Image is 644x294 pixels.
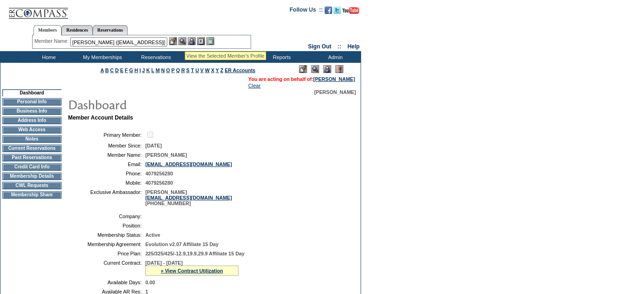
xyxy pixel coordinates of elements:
a: N [161,67,165,73]
a: M [156,67,160,73]
img: pgTtlDashboard.gif [68,95,254,114]
a: Q [176,67,180,73]
a: [EMAIL_ADDRESS][DOMAIN_NAME] [145,195,232,200]
td: Notes [2,135,62,143]
td: Membership Agreement: [72,241,142,247]
img: Follow us on Twitter [334,7,341,14]
td: Membership Share [2,191,62,199]
a: W [205,67,210,73]
td: Company: [72,214,142,219]
a: G [129,67,133,73]
img: Impersonate [188,37,196,45]
a: P [171,67,175,73]
div: Member Name: [34,37,70,45]
font: You are acting on behalf of: [248,76,355,82]
a: Follow us on Twitter [334,9,341,15]
a: K [146,67,150,73]
td: Address Info [2,117,62,124]
a: ER Accounts [225,67,255,73]
td: Business Info [2,107,62,115]
a: A [101,67,104,73]
a: O [166,67,170,73]
td: Past Reservations [2,154,62,161]
a: L [151,67,154,73]
span: 225/325/425/-12.9,19.9,29.9 Affiliate 15 Day [145,251,245,256]
td: Primary Member: [72,130,142,139]
img: Edit Mode [299,65,307,73]
td: Home [21,51,75,63]
a: Become our fan on Facebook [325,9,332,15]
span: [PERSON_NAME] [145,152,187,158]
td: Current Reservations [2,145,62,152]
td: Current Contract: [72,260,142,276]
img: b_edit.gif [169,37,177,45]
td: CWL Requests [2,182,62,189]
td: Dashboard [2,89,62,96]
a: H [135,67,138,73]
span: [PERSON_NAME] [315,89,356,95]
span: Active [145,232,160,238]
td: Position: [72,223,142,228]
td: Admin [308,51,361,63]
a: Reservations [93,25,128,35]
img: Log Concern/Member Elevation [336,65,343,73]
span: 4079256280 [145,180,173,186]
span: [PERSON_NAME] [PHONE_NUMBER] [145,189,232,206]
td: Price Plan: [72,251,142,256]
td: Vacation Collection [182,51,254,63]
td: Phone: [72,171,142,176]
a: J [142,67,145,73]
a: Y [216,67,219,73]
td: Web Access [2,126,62,134]
td: Personal Info [2,98,62,106]
a: Residences [62,25,93,35]
td: Member Name: [72,152,142,158]
span: :: [338,43,342,50]
img: Become our fan on Facebook [325,7,332,14]
a: T [191,67,194,73]
a: Subscribe to our YouTube Channel [343,9,359,15]
span: 4079256280 [145,171,173,176]
a: D [115,67,119,73]
td: Member Since: [72,143,142,148]
a: [PERSON_NAME] [314,76,355,82]
img: Subscribe to our YouTube Channel [343,7,359,14]
a: Z [220,67,224,73]
a: S [186,67,190,73]
td: Credit Card Info [2,163,62,171]
a: V [200,67,204,73]
td: Reports [254,51,308,63]
a: U [195,67,199,73]
td: Available Days: [72,280,142,285]
a: C [110,67,114,73]
td: My Memberships [75,51,128,63]
img: View [178,37,186,45]
a: Help [348,43,360,50]
td: Membership Status: [72,232,142,238]
img: Impersonate [323,65,331,73]
span: 0.00 [145,280,155,285]
a: [EMAIL_ADDRESS][DOMAIN_NAME] [145,161,232,167]
a: B [105,67,109,73]
td: Exclusive Ambassador: [72,189,142,206]
a: Members [34,25,62,35]
a: E [120,67,123,73]
a: X [211,67,214,73]
td: Membership Details [2,173,62,180]
a: I [139,67,141,73]
td: Reservations [128,51,182,63]
span: Evolution v2.07 Affiliate 15 Day [145,241,219,247]
a: R [181,67,185,73]
span: [DATE] [145,143,162,148]
a: Clear [248,83,260,88]
b: Member Account Details [68,114,133,121]
img: Reservations [197,37,205,45]
a: F [125,67,128,73]
div: View the Selected Member's Profile [186,53,265,59]
span: [DATE] - [DATE] [145,260,183,266]
td: Mobile: [72,180,142,186]
a: » View Contract Utilization [161,268,223,274]
td: Follow Us :: [290,6,323,17]
img: View Mode [311,65,319,73]
a: Sign Out [308,43,331,50]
